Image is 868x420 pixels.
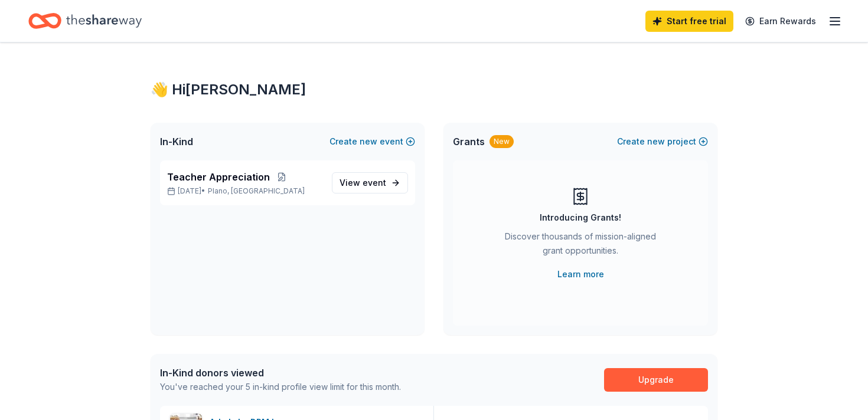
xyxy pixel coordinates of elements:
a: View event [332,172,408,193]
span: new [360,134,377,149]
a: Start free trial [645,11,733,32]
a: Earn Rewards [738,11,823,32]
span: In-Kind [160,134,193,149]
div: New [490,135,514,148]
span: Plano, [GEOGRAPHIC_DATA] [208,186,305,196]
p: [DATE] • [167,186,322,196]
button: Createnewevent [329,134,415,149]
span: View [340,176,386,190]
div: You've reached your 5 in-kind profile view limit for this month. [160,380,401,394]
div: In-Kind donors viewed [160,366,401,380]
span: Grants [453,134,485,149]
span: Teacher Appreciation [167,170,270,184]
span: new [647,134,665,149]
a: Learn more [557,267,604,281]
div: Introducing Grants! [540,211,621,225]
button: Createnewproject [617,134,708,149]
div: 👋 Hi [PERSON_NAME] [151,80,717,99]
div: Discover thousands of mission-aligned grant opportunities. [500,229,661,262]
span: event [363,178,386,188]
a: Home [28,7,142,35]
a: Upgrade [604,368,708,392]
